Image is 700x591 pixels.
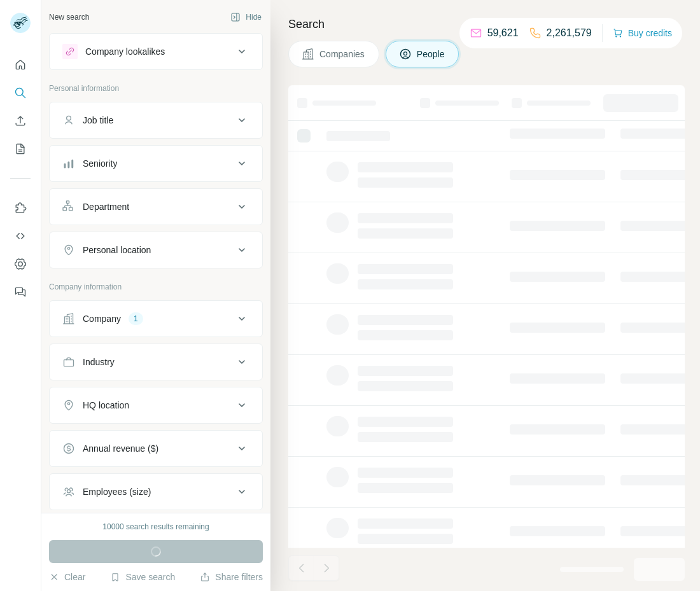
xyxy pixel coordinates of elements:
button: Feedback [10,281,31,303]
button: Annual revenue ($) [50,433,262,464]
div: Annual revenue ($) [83,442,158,455]
button: Industry [50,347,262,377]
button: My lists [10,137,31,160]
button: Buy credits [613,24,672,42]
div: New search [49,11,89,23]
button: Personal location [50,235,262,265]
div: Company lookalikes [85,45,165,58]
div: 1 [129,313,143,324]
button: Employees (size) [50,476,262,507]
button: Quick start [10,53,31,76]
p: 2,261,579 [547,25,592,41]
p: Company information [49,281,263,293]
button: Job title [50,105,262,136]
button: Company lookalikes [50,36,262,67]
div: Company [83,312,121,325]
button: Search [10,81,31,104]
button: Use Surfe on LinkedIn [10,197,31,219]
div: Seniority [83,157,117,170]
div: Industry [83,356,115,368]
button: Clear [49,571,85,583]
button: Company1 [50,303,262,334]
span: People [417,48,446,60]
button: Use Surfe API [10,225,31,247]
button: Dashboard [10,253,31,275]
p: Personal information [49,83,263,94]
button: Enrich CSV [10,109,31,132]
button: Save search [110,571,175,583]
div: 10000 search results remaining [102,521,209,532]
div: HQ location [83,399,129,412]
p: 59,621 [487,25,519,41]
button: Department [50,191,262,222]
div: Department [83,200,129,213]
button: HQ location [50,390,262,421]
h4: Search [288,15,685,33]
span: Companies [319,48,366,60]
button: Seniority [50,148,262,179]
div: Personal location [83,244,151,256]
button: Share filters [200,571,263,583]
div: Employees (size) [83,485,151,498]
button: Hide [221,8,270,27]
div: Job title [83,114,113,127]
